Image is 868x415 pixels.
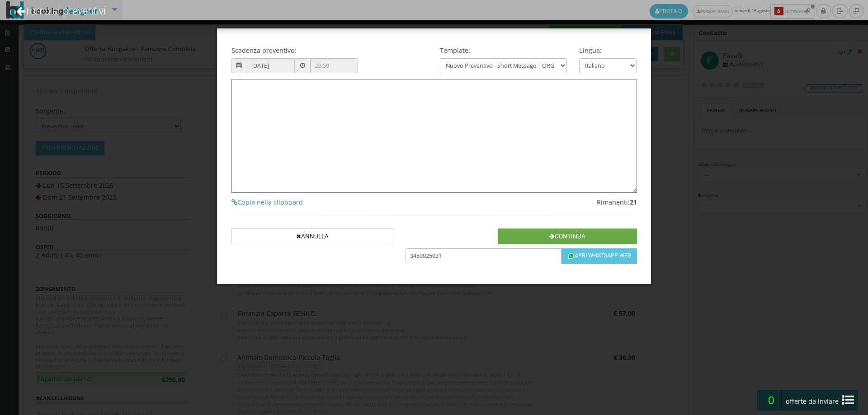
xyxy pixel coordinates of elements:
a: Copia nella clipboard [231,198,637,206]
button: Apri Whatsapp Web [561,248,637,264]
h4: Template: [440,47,567,54]
input: Numero whatsapp [406,248,562,263]
span: offerte da inviare [783,394,842,409]
button: Continua [498,228,637,244]
h4: Rimanenti: [597,198,637,206]
button: Annulla [231,228,393,244]
span: 0 [761,390,781,409]
img: whatsapp-50.png [567,252,575,260]
b: 21 [630,198,637,206]
h4: Lingua: [579,47,637,54]
input: 23:59 [311,58,359,73]
h4: Scadenza preventivo: [231,47,359,54]
input: Tra 14 GIORNI [247,58,295,73]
